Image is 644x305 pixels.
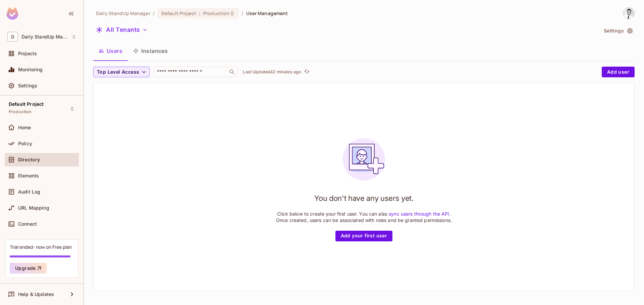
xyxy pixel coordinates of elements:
[93,43,128,59] button: Users
[314,193,413,203] h1: You don't have any users yet.
[10,263,47,274] button: Upgrade
[18,157,40,162] span: Directory
[203,10,229,16] span: Production
[18,141,32,146] span: Policy
[601,25,635,36] button: Settings
[18,67,43,72] span: Monitoring
[18,173,39,178] span: Elements
[304,69,310,75] span: refresh
[21,34,68,40] span: Workspace: Daily StandUp Manager
[96,10,150,16] span: the active workspace
[161,10,196,16] span: Default Project
[199,11,201,16] span: :
[128,43,173,59] button: Instances
[602,67,635,77] button: Add user
[623,8,634,19] img: Goran Jovanovic
[18,189,40,195] span: Audit Log
[243,69,301,75] p: Last Updated 42 minutes ago
[276,211,452,223] p: Click below to create your first user. You can also Once created, users can be associated with ro...
[18,83,37,88] span: Settings
[93,67,150,77] button: Top Level Access
[241,10,243,16] li: /
[153,10,155,16] li: /
[93,24,150,35] button: All Tenants
[18,205,49,211] span: URL Mapping
[18,292,54,297] span: Help & Updates
[18,51,37,56] span: Projects
[303,68,311,76] button: refresh
[389,211,451,217] a: sync users through the API.
[335,231,393,241] button: Add your first user
[18,221,37,227] span: Connect
[9,101,44,107] span: Default Project
[7,32,18,42] span: D
[9,109,32,115] span: Production
[301,68,311,76] span: Click to refresh data
[6,7,18,20] img: SReyMgAAAABJRU5ErkJggg==
[10,244,72,250] div: Trial ended- now on Free plan
[18,125,31,130] span: Home
[246,10,288,16] span: User Management
[97,68,139,76] span: Top Level Access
